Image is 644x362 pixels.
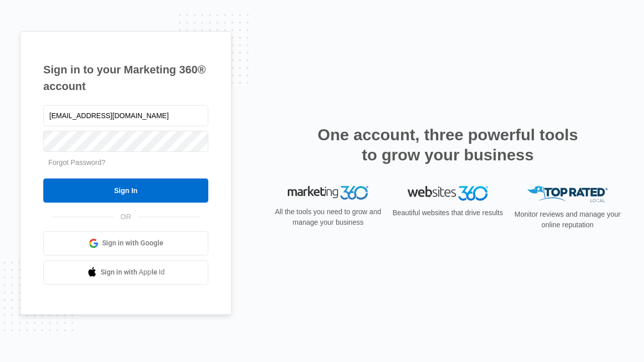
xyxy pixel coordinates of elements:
[527,186,608,203] img: Top Rated Local
[408,186,488,201] img: Websites 360
[101,267,165,278] span: Sign in with Apple Id
[391,208,504,218] p: Beautiful websites that drive results
[43,178,208,203] input: Sign In
[272,207,384,228] p: All the tools you need to grow and manage your business
[43,61,208,95] h1: Sign in to your Marketing 360® account
[102,238,164,248] span: Sign in with Google
[48,158,106,166] a: Forgot Password?
[43,260,208,285] a: Sign in with Apple Id
[288,186,368,200] img: Marketing 360
[511,209,624,230] p: Monitor reviews and manage your online reputation
[114,212,138,222] span: OR
[43,231,208,255] a: Sign in with Google
[314,125,581,165] h2: One account, three powerful tools to grow your business
[43,105,208,126] input: Email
